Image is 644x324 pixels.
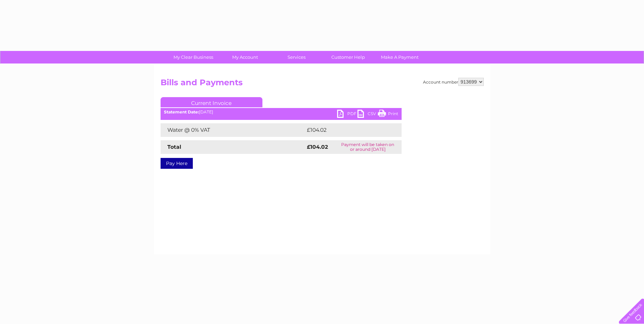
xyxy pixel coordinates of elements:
[164,109,199,114] b: Statement Date:
[378,110,398,120] a: Print
[217,51,273,64] a: My Account
[167,144,181,150] strong: Total
[307,144,328,150] strong: £104.02
[334,140,401,154] td: Payment will be taken on or around [DATE]
[161,110,402,114] div: [DATE]
[161,123,305,137] td: Water @ 0% VAT
[305,123,389,137] td: £104.02
[161,158,193,169] a: Pay Here
[423,78,484,86] div: Account number
[165,51,221,64] a: My Clear Business
[372,51,428,64] a: Make A Payment
[337,110,357,120] a: PDF
[357,110,378,120] a: CSV
[161,97,262,107] a: Current Invoice
[320,51,376,64] a: Customer Help
[269,51,325,64] a: Services
[161,78,484,91] h2: Bills and Payments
